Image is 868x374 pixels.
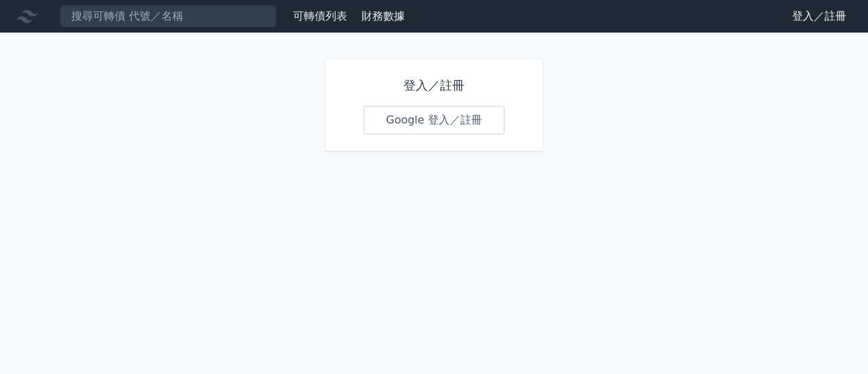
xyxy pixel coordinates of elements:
[361,10,405,22] a: 財務數據
[293,10,347,22] a: 可轉債列表
[60,5,277,28] input: 搜尋可轉債 代號／名稱
[781,5,857,27] a: 登入／註冊
[363,76,505,95] h1: 登入／註冊
[363,106,505,134] a: Google 登入／註冊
